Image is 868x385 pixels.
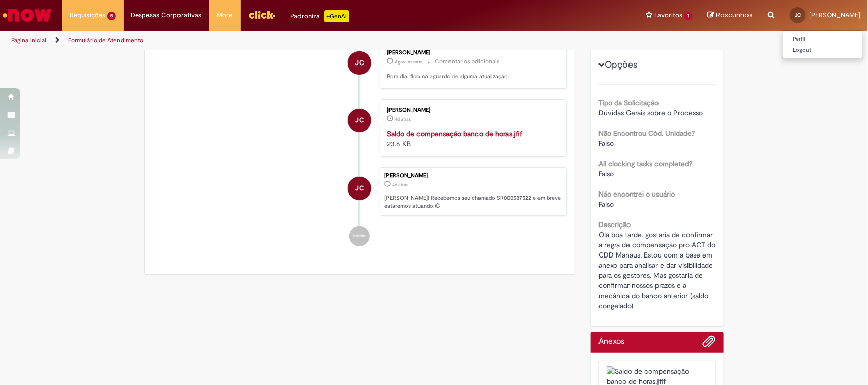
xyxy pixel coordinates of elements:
[598,98,659,107] b: Tipo da Solicitação
[384,173,561,179] div: [PERSON_NAME]
[783,34,863,45] a: Perfil
[716,10,753,20] span: Rascunhos
[598,159,692,168] b: All clocking tasks completed?
[68,36,143,44] a: Formulário de Atendimento
[387,107,556,113] div: [PERSON_NAME]
[8,31,571,50] ul: Trilhas de página
[392,182,408,188] span: 4d atrás
[348,177,371,200] div: Joao Vieira De Castro
[665,41,690,50] span: 4d atrás
[11,36,46,44] a: Página inicial
[355,51,364,75] span: JC
[348,109,371,132] div: Joao Vieira De Castro
[384,194,561,210] p: [PERSON_NAME]! Recebemos seu chamado SR000587522 e em breve estaremos atuando.
[795,12,801,18] span: JC
[598,337,624,346] h2: Anexos
[387,129,522,138] a: Saldo de compensação banco de horas.jfif
[395,116,411,122] span: 4d atrás
[387,50,556,56] div: [PERSON_NAME]
[70,10,105,20] span: Requisições
[809,11,860,19] span: [PERSON_NAME]
[598,189,675,199] b: Não encontrei o usuário
[1,5,53,25] img: ServiceNow
[217,10,233,20] span: More
[291,10,349,22] div: Padroniza
[665,41,690,50] time: 25/09/2025 18:39:41
[598,200,614,209] span: Falso
[153,167,567,216] li: Joao Vieira De Castro
[355,176,364,201] span: JC
[598,108,703,117] span: Dúvidas Gerais sobre o Processo
[654,10,682,20] span: Favoritos
[684,12,692,20] span: 1
[707,11,753,20] a: Rascunhos
[435,57,500,66] small: Comentários adicionais
[153,31,567,256] ul: Histórico de tíquete
[395,59,422,65] span: Agora mesmo
[783,45,863,56] a: Logout
[348,51,371,75] div: Joao Vieira De Castro
[107,12,116,20] span: 5
[598,169,614,178] span: Falso
[387,129,556,149] div: 23.6 KB
[598,230,717,310] span: Olá boa tarde. gostaria de confirmar a regra de compensação pro ACT do CDD Manaus. Estou com a ba...
[131,10,202,20] span: Despesas Corporativas
[598,129,695,138] b: Não Encontrou Cód. Unidade?
[387,73,556,81] p: Bom dia, fico no aguardo de alguma atualização.
[598,220,631,229] b: Descrição
[355,108,364,133] span: JC
[392,182,408,188] time: 25/09/2025 18:39:41
[395,116,411,122] time: 25/09/2025 18:39:26
[248,7,276,22] img: click_logo_yellow_360x200.png
[324,10,349,22] p: +GenAi
[703,335,716,353] button: Adicionar anexos
[598,139,614,148] span: Falso
[395,59,422,65] time: 29/09/2025 09:00:02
